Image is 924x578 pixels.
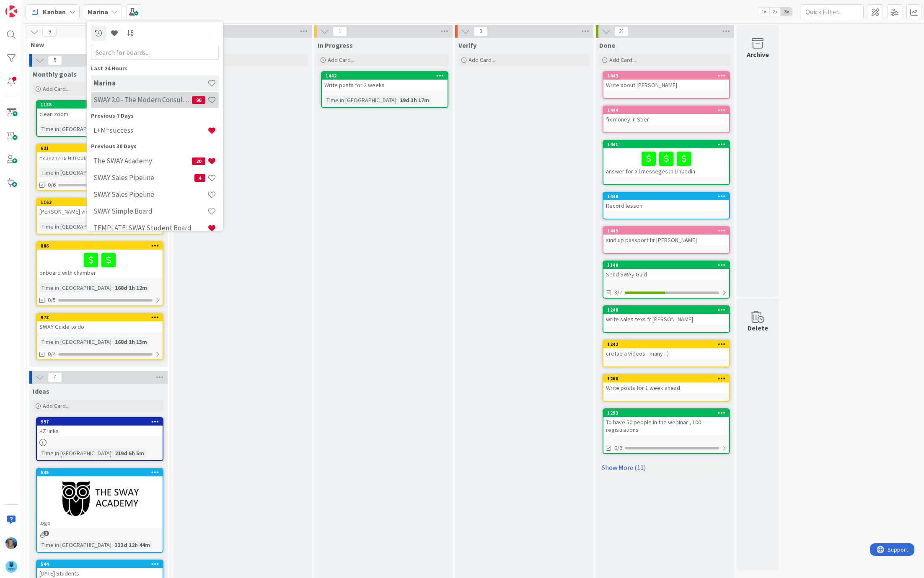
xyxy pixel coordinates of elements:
div: 978 [41,315,163,320]
div: [PERSON_NAME] video! [37,206,163,217]
div: 997 [37,418,163,426]
h4: SWAY Sales Pipeline [93,174,194,182]
div: 168d 1h 13m [113,337,149,346]
div: clean zoom [37,108,163,119]
div: 1293 [607,410,729,416]
div: 1260Write posts for 1 week ahead [603,375,729,393]
div: Time in [GEOGRAPHIC_DATA] [39,168,111,177]
span: : [111,283,113,292]
div: Last 24 Hours [91,64,219,73]
div: Write posts for 1 week ahead [603,382,729,393]
div: 1163 [37,199,163,206]
a: 1260Write posts for 1 week ahead [603,374,730,402]
div: sind up passport fir [PERSON_NAME] [603,235,729,245]
span: 96 [192,96,205,104]
div: 1163[PERSON_NAME] video! [37,199,163,217]
a: 1293To have 50 people in the webinar , 100 registrations0/6 [603,408,730,454]
div: Record lesson [603,200,729,211]
span: 3 [44,531,49,536]
div: 978 [37,314,163,321]
span: Kanban [43,7,66,17]
div: Time in [GEOGRAPHIC_DATA] [39,283,111,292]
span: In Progress [318,41,353,49]
div: 19d 3h 17m [398,95,431,105]
a: 1444fix money in Sber [603,106,730,133]
div: 1260 [603,375,729,382]
a: 1242cretae a videos - many :-) [603,340,730,367]
span: Add Card... [328,56,355,64]
div: 168d 1h 12m [113,283,149,292]
div: SWAY Guide to do [37,321,163,332]
span: 3/7 [614,288,622,297]
span: 0 [474,26,488,36]
div: 621 [37,144,163,152]
a: Show More (11) [599,461,730,474]
div: 1140Send SWAy Guid [603,261,729,280]
div: 1442Write posts for 2 weeks [322,72,448,90]
a: 997KZ linksTime in [GEOGRAPHIC_DATA]:219d 6h 5m [36,417,163,461]
div: 1240write sales texs fr [PERSON_NAME] [603,306,729,325]
div: KZ links [37,426,163,436]
div: 1440 [603,193,729,200]
div: Previous 7 Days [91,111,219,120]
span: Add Card... [43,402,70,410]
span: 1x [758,8,769,16]
div: Time in [GEOGRAPHIC_DATA] [39,449,111,458]
div: To have 50 people in the webinar , 100 registrations [603,417,729,435]
div: 1443 [607,73,729,79]
h4: SWAY Simple Board [93,207,207,216]
span: : [111,540,113,550]
div: 1240 [603,306,729,314]
div: 997KZ links [37,418,163,436]
span: 0/4 [48,350,56,359]
div: 545 [41,470,163,475]
div: 1440Record lesson [603,193,729,211]
div: 1260 [607,376,729,382]
span: New [31,40,160,49]
div: 545 [37,469,163,476]
div: 1140 [607,262,729,268]
a: 1441answer for all messeges in Linkedin [603,140,730,185]
div: 1441 [603,141,729,148]
div: 544 [41,561,163,567]
div: Write posts for 2 weeks [322,80,448,90]
div: 1440 [607,194,729,199]
span: 0/5 [48,296,56,304]
span: Verify [458,41,476,49]
div: 1444 [603,106,729,114]
div: 333d 12h 44m [113,540,152,550]
div: 1445 [607,228,729,234]
div: 1442 [322,72,448,80]
div: Time in [GEOGRAPHIC_DATA] [39,337,111,346]
div: 1443 [603,72,729,80]
span: : [111,337,113,346]
a: 1440Record lesson [603,192,730,219]
div: Назначить интервью [37,152,163,163]
div: 219d 6h 5m [113,449,146,458]
div: 544 [37,560,163,568]
b: Marina [88,8,108,16]
div: fix money in Sber [603,114,729,125]
span: 0/6 [48,181,56,189]
div: write sales texs fr [PERSON_NAME] [603,314,729,325]
span: Add Card... [468,56,495,64]
div: 1442 [326,73,448,79]
span: 5 [48,55,62,65]
div: 1242cretae a videos - many :-) [603,341,729,359]
div: 1443Write about [PERSON_NAME] [603,72,729,90]
div: logo [37,517,163,528]
div: 1185 [37,101,163,108]
span: 2x [769,8,781,16]
div: 886onboard with chamber [37,242,163,278]
div: 997 [41,419,163,425]
div: 1240 [607,307,729,313]
span: 21 [614,26,629,36]
h4: The SWAY Academy [93,157,192,165]
span: 4 [194,174,205,182]
a: 1443Write about [PERSON_NAME] [603,71,730,99]
div: Previous 30 Days [91,142,219,151]
div: onboard with chamber [37,250,163,278]
div: Time in [GEOGRAPHIC_DATA] [39,222,111,231]
div: 886 [41,243,163,249]
div: Archive [747,49,769,59]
